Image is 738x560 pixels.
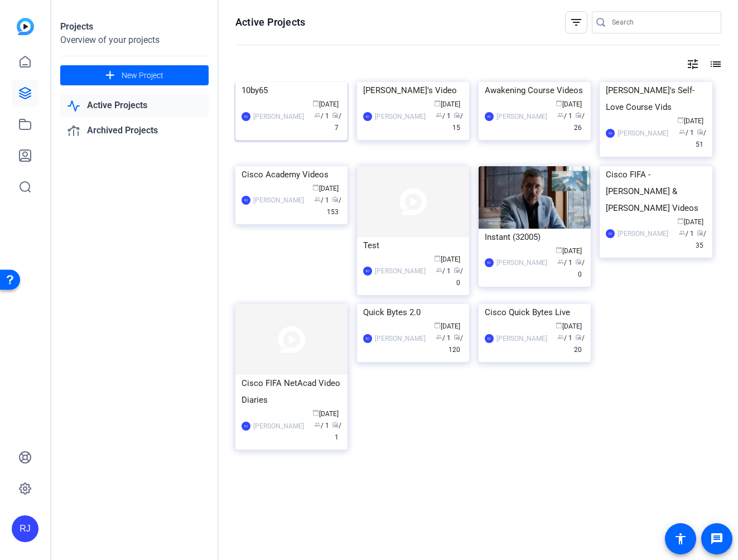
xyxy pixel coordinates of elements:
h1: Active Projects [235,16,305,29]
span: calendar_today [434,322,441,329]
span: group [679,128,686,135]
div: [PERSON_NAME] [375,265,426,277]
div: [PERSON_NAME] [496,257,547,268]
span: calendar_today [312,409,319,416]
span: / 1 [314,112,329,120]
span: / 1 [557,259,572,267]
div: RJ [242,196,250,205]
div: Quick Bytes 2.0 [363,304,463,321]
span: / 1 [557,112,572,120]
span: / 0 [575,259,585,278]
span: group [436,112,442,118]
div: Instant (32005) [485,229,585,245]
span: group [557,334,564,340]
span: [DATE] [434,100,460,108]
div: [PERSON_NAME] [253,111,304,122]
a: Archived Projects [60,119,209,142]
button: New Project [60,65,209,85]
span: / 1 [679,129,694,137]
span: calendar_today [434,100,441,107]
span: radio [575,112,582,118]
div: [PERSON_NAME] [375,333,426,344]
span: group [557,112,564,118]
span: radio [697,229,703,236]
span: [DATE] [434,322,460,330]
span: radio [454,334,460,340]
a: Active Projects [60,94,209,117]
mat-icon: filter_list [570,16,583,29]
mat-icon: accessibility [674,532,687,545]
div: RJ [242,112,250,121]
span: / 1 [314,422,329,429]
span: / 1 [436,112,451,120]
span: [DATE] [312,410,339,418]
div: 10by65 [242,82,341,99]
span: radio [454,267,460,273]
div: [PERSON_NAME] [375,111,426,122]
span: / 1 [679,230,694,238]
span: group [436,334,442,340]
div: [PERSON_NAME] [618,228,668,239]
div: Cisco FIFA NetAcad Video Diaries [242,375,341,408]
span: New Project [122,70,163,81]
span: [DATE] [434,255,460,263]
div: [PERSON_NAME]'s Video [363,82,463,99]
span: calendar_today [677,117,684,123]
div: [PERSON_NAME] [618,128,668,139]
span: group [314,421,321,428]
div: [PERSON_NAME]'s Self-Love Course Vids [606,82,706,115]
div: [PERSON_NAME] [496,111,547,122]
span: radio [575,334,582,340]
span: / 7 [332,112,341,132]
span: / 0 [454,267,463,287]
div: RJ [606,229,615,238]
div: [PERSON_NAME] [496,333,547,344]
div: RJ [12,515,38,542]
div: RJ [485,334,494,343]
span: / 51 [696,129,706,148]
div: RJ [363,267,372,276]
span: / 35 [696,230,706,249]
span: group [314,112,321,118]
span: group [679,229,686,236]
mat-icon: add [103,69,117,83]
span: radio [697,128,703,135]
span: [DATE] [312,100,339,108]
span: radio [454,112,460,118]
span: / 20 [574,334,585,354]
span: [DATE] [556,247,582,255]
div: [PERSON_NAME] [253,195,304,206]
span: calendar_today [312,184,319,191]
span: calendar_today [434,255,441,262]
div: RJ [606,129,615,138]
span: radio [332,421,339,428]
span: radio [332,112,339,118]
span: calendar_today [556,322,562,329]
div: Awakening Course Videos [485,82,585,99]
span: group [314,196,321,202]
div: [PERSON_NAME] [253,421,304,432]
span: calendar_today [556,247,562,253]
div: Cisco Academy Videos [242,166,341,183]
div: Overview of your projects [60,33,209,47]
div: Cisco Quick Bytes Live [485,304,585,321]
span: / 1 [436,334,451,342]
span: [DATE] [677,218,703,226]
span: / 15 [452,112,463,132]
span: [DATE] [556,100,582,108]
span: / 1 [557,334,572,342]
span: [DATE] [312,185,339,192]
div: Test [363,237,463,254]
span: group [436,267,442,273]
mat-icon: message [710,532,723,545]
input: Search [612,16,712,29]
span: calendar_today [312,100,319,107]
div: RJ [485,258,494,267]
span: / 26 [574,112,585,132]
div: RJ [363,334,372,343]
img: blue-gradient.svg [17,18,34,35]
span: radio [575,258,582,265]
div: Cisco FIFA - [PERSON_NAME] & [PERSON_NAME] Videos [606,166,706,216]
span: [DATE] [556,322,582,330]
span: / 153 [327,196,341,216]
